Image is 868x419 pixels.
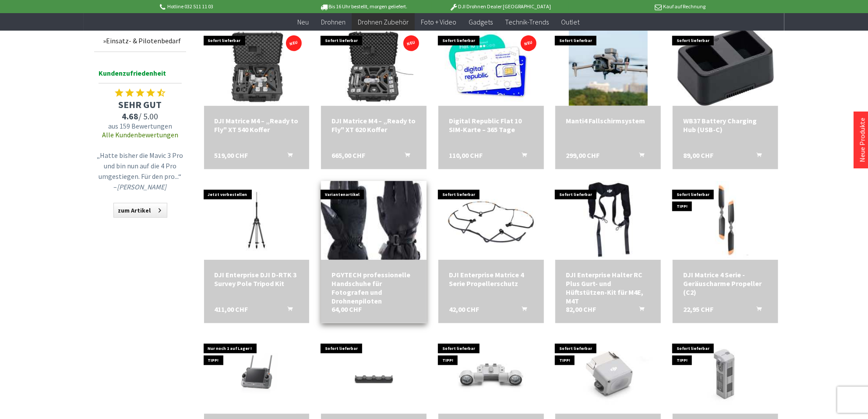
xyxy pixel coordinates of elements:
span: 665,00 CHF [332,151,365,160]
a: Drohnen Zubehör [352,13,415,31]
div: Manti4 Fallschirmsystem [566,116,650,125]
div: DJI Enterprise Matrice 4 Serie Propellerschutz [449,270,533,288]
a: Digital Republic Flat 10 SIM-Karte – 365 Tage 110,00 CHF In den Warenkorb [449,116,533,134]
div: DJI Matrice M4 – „Ready to Fly" XT 620 Koffer [332,116,416,134]
button: In den Warenkorb [512,305,533,316]
img: DJI Matrice M4 – „Ready to Fly" XT 620 Koffer [335,27,413,106]
span: / 5.00 [94,111,186,122]
span: 64,00 CHF [332,305,362,314]
p: Kauf auf Rechnung [569,1,706,12]
p: „Hatte bisher die Mavic 3 Pro und bin nun auf die 4 Pro umgestiegen. Für den pro...“ – [96,150,184,192]
img: WB37 Battery Charging Hub (USB-C) [677,27,774,106]
span: 42,00 CHF [449,305,479,314]
button: In den Warenkorb [277,151,298,162]
span: Drohnen [321,17,346,26]
button: In den Warenkorb [746,151,767,162]
button: In den Warenkorb [277,305,298,316]
img: DJI Matrice M4 – „Ready to Fly" XT 540 Koffer [217,27,296,106]
img: DJI Matrice 4 Serie - Geräuscharme Propeller (C2) [673,181,778,260]
p: Hotline 032 511 11 03 [158,1,295,12]
a: zum Artikel [113,203,167,218]
a: DJI Enterprise Halter RC Plus Gurt- und Hüftstützen-Kit für M4E, M4T 82,00 CHF In den Warenkorb [566,270,650,305]
div: PGYTECH professionelle Handschuhe für Fotografen und Drohnenpiloten [332,270,416,305]
img: DJI Enterprise Matrice 4 Serie Propellerschutz [438,187,544,254]
a: Einsatz- & Pilotenbedarf [99,34,186,47]
div: DJI Matrice 4 Serie - Geräuscharme Propeller (C2) [683,270,768,297]
span: SEHR GUT [94,98,186,111]
a: Alle Kundenbewertungen [102,130,178,139]
div: DJI Enterprise Halter RC Plus Gurt- und Hüftstützen-Kit für M4E, M4T [566,270,650,305]
img: DJI AS1 Lautsprecher für Matrice 4 [555,339,661,409]
span: 110,00 CHF [449,151,483,160]
button: In den Warenkorb [628,151,649,162]
span: 82,00 CHF [566,305,596,314]
img: DJI RC Plus 2 Enterprise - Fernsteuerung DJI Matrice 4 Serie [217,335,296,414]
img: DJI Enterprise Akku-Ladehub CHX345-100 für DJI Matrice 4 Series [321,336,427,412]
a: DJI Matrice M4 – „Ready to Fly" XT 540 Koffer 519,00 CHF In den Warenkorb [215,116,299,134]
span: 519,00 CHF [215,151,248,160]
span: Neu [297,17,309,26]
a: Manti4 Fallschirmsystem 299,00 CHF In den Warenkorb [566,116,650,125]
a: Neue Produkte [858,118,867,162]
span: 4.68 [122,111,139,122]
div: Digital Republic Flat 10 SIM-Karte – 365 Tage [449,116,533,134]
p: DJI Drohnen Dealer [GEOGRAPHIC_DATA] [432,1,568,12]
span: Foto + Video [421,17,456,26]
button: In den Warenkorb [746,305,767,316]
em: [PERSON_NAME] [117,182,167,191]
a: Outlet [555,13,586,31]
img: DJI Enterprise Halter RC Plus Gurt- und Hüftstützen-Kit für M4E, M4T [556,181,661,260]
span: 22,95 CHF [683,305,713,314]
a: DJI Enterprise DJI D-RTK 3 Survey Pole Tripod Kit 411,00 CHF In den Warenkorb [215,270,299,288]
span: 411,00 CHF [215,305,248,314]
img: DJI AL1 Schweinwerfer für Matrice 4 [438,339,544,409]
a: DJI Matrice M4 – „Ready to Fly" XT 620 Koffer 665,00 CHF In den Warenkorb [332,116,416,134]
a: WB37 Battery Charging Hub (USB-C) 89,00 CHF In den Warenkorb [683,116,768,134]
img: PGYTECH professionelle Handschuhe für Fotografen und Drohnenpiloten [319,165,429,276]
button: In den Warenkorb [394,151,415,162]
button: In den Warenkorb [512,151,533,162]
span: 299,00 CHF [566,151,600,160]
a: Gadgets [462,13,499,31]
a: DJI Enterprise Matrice 4 Serie Propellerschutz 42,00 CHF In den Warenkorb [449,270,533,288]
div: DJI Enterprise DJI D-RTK 3 Survey Pole Tripod Kit [215,270,299,288]
span: Gadgets [469,17,493,26]
a: Foto + Video [415,13,462,31]
span: Drohnen Zubehör [358,17,409,26]
img: DJI Enterprise DJI D-RTK 3 Survey Pole Tripod Kit [204,181,309,260]
img: Manti4 Fallschirmsystem [569,27,648,106]
span: Outlet [561,17,579,26]
span: Technik-Trends [505,17,549,26]
a: Drohnen [315,13,352,31]
button: In den Warenkorb [628,305,649,316]
span: aus 159 Bewertungen [94,122,186,130]
a: DJI Matrice 4 Serie - Geräuscharme Propeller (C2) 22,95 CHF In den Warenkorb [683,270,768,297]
span: Kundenzufriedenheit [99,67,182,84]
a: Technik-Trends [499,13,555,31]
div: WB37 Battery Charging Hub (USB-C) [683,116,768,134]
span: 89,00 CHF [683,151,713,160]
img: Digital Republic Flat 10 SIM-Karte – 365 Tage [438,30,544,103]
img: DJI Matrice 4 Series Battery [673,339,778,409]
p: Bis 16 Uhr bestellt, morgen geliefert. [295,1,432,12]
div: DJI Matrice M4 – „Ready to Fly" XT 540 Koffer [215,116,299,134]
a: PGYTECH professionelle Handschuhe für Fotografen und Drohnenpiloten 64,00 CHF [332,270,416,305]
a: Neu [291,13,315,31]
